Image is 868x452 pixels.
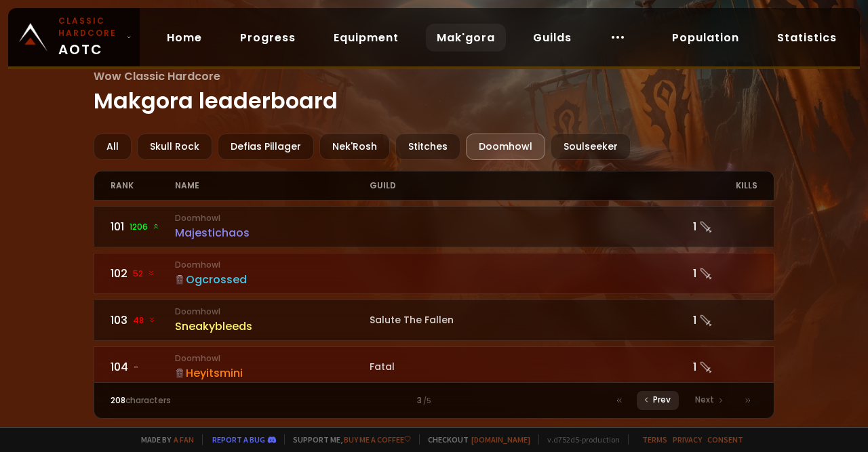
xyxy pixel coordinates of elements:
h1: Makgora leaderboard [94,68,775,117]
span: 48 [133,314,156,327]
a: Guilds [522,24,583,52]
span: 1206 [130,221,160,233]
a: Buy me a coffee [344,434,411,445]
div: 1 [693,312,757,329]
div: Nek'Rosh [319,133,390,160]
span: Made by [133,434,194,445]
a: [DOMAIN_NAME] [471,434,530,445]
small: Doomhowl [175,212,369,224]
div: 1 [693,358,757,375]
span: Wow Classic Hardcore [94,68,775,85]
div: All [94,133,132,160]
div: Majestichaos [175,224,369,241]
div: 104 [111,358,175,375]
small: Doomhowl [175,352,369,365]
a: Consent [707,434,743,445]
div: Defias Pillager [218,133,314,160]
a: 10252 DoomhowlOgcrossed1 [94,253,775,294]
div: Salute The Fallen [370,313,693,327]
a: 1011206 DoomhowlMajestichaos1 [94,206,775,247]
div: guild [370,171,693,200]
div: characters [111,394,273,407]
div: Skull Rock [137,133,212,160]
div: Stitches [395,133,460,160]
div: 101 [111,218,175,235]
span: Prev [653,394,671,406]
a: 10348 DoomhowlSneakybleedsSalute The Fallen1 [94,300,775,341]
div: Fatal [370,360,693,374]
span: 208 [111,394,125,406]
a: Report a bug [212,434,265,445]
div: 102 [111,265,175,282]
div: name [175,171,369,200]
span: Checkout [419,434,530,445]
div: 3 [272,394,595,407]
div: 103 [111,312,175,329]
div: Doomhowl [466,133,545,160]
span: AOTC [58,15,121,60]
small: Doomhowl [175,259,369,271]
a: Statistics [766,24,848,52]
div: Soulseeker [551,133,631,160]
span: Next [695,394,714,406]
a: Classic HardcoreAOTC [8,8,140,66]
small: Doomhowl [175,306,369,318]
div: 1 [693,265,757,282]
span: 52 [133,268,155,280]
a: 104-DoomhowlHeyitsminiFatal1 [94,346,775,388]
div: kills [693,171,757,200]
a: a fan [174,434,194,445]
div: Sneakybleeds [175,318,369,335]
small: Classic Hardcore [58,15,121,39]
span: v. d752d5 - production [538,434,620,445]
span: - [134,361,138,373]
a: Equipment [323,24,410,52]
a: Terms [642,434,667,445]
div: rank [111,171,175,200]
div: 1 [693,218,757,235]
a: Privacy [673,434,702,445]
small: / 5 [423,396,431,407]
div: Heyitsmini [175,365,369,382]
span: Support me, [284,434,411,445]
a: Home [156,24,213,52]
a: Progress [229,24,307,52]
div: Ogcrossed [175,271,369,288]
a: Population [661,24,750,52]
a: Mak'gora [426,24,506,52]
